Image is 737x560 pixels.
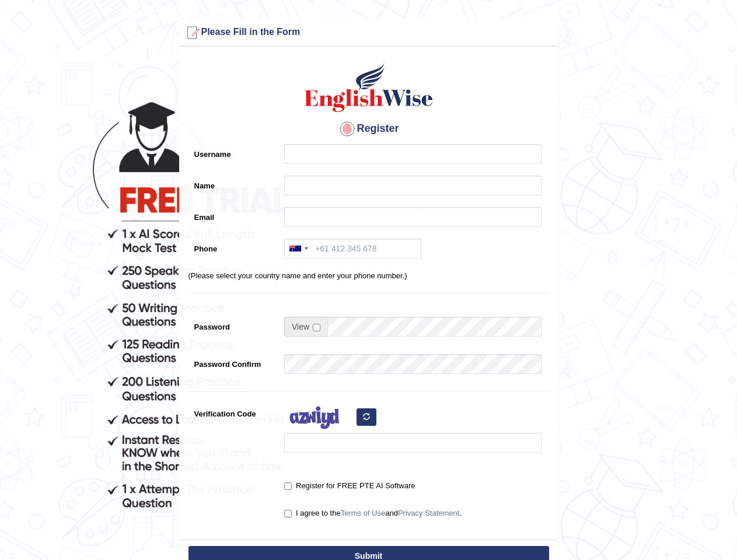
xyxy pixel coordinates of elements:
[284,510,292,517] input: I agree to theTerms of UseandPrivacy Statement.
[188,404,279,419] label: Verification Code
[188,120,549,138] h4: Register
[302,61,435,114] img: Logo of English Wise create a new account for intelligent practice with AI
[188,207,279,223] label: Email
[285,239,312,258] div: Australia: +61
[284,480,415,492] label: Register for FREE PTE AI Software
[284,482,292,490] input: Register for FREE PTE AI Software
[188,317,279,332] label: Password
[188,144,279,160] label: Username
[284,508,462,519] label: I agree to the and .
[284,239,421,258] input: +61 412 345 678
[188,176,279,191] label: Name
[188,354,279,370] label: Password Confirm
[313,324,320,331] input: Show/Hide Password
[183,23,555,42] h3: Please Fill in the Form
[188,239,279,254] label: Phone
[398,509,460,517] a: Privacy Statement
[188,270,549,281] p: (Please select your country name and enter your phone number.)
[341,509,386,517] a: Terms of Use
